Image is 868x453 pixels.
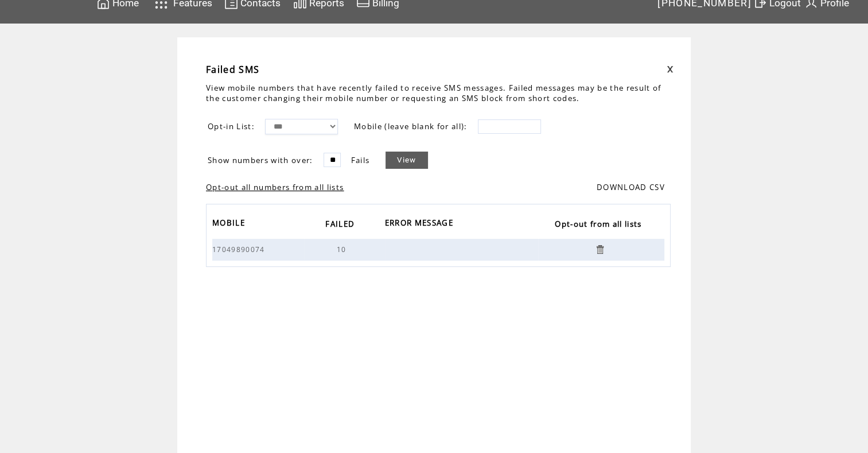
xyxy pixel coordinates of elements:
[555,216,644,235] span: Opt-out from all lists
[212,245,268,254] span: 17049890074
[206,83,661,103] span: View mobile numbers that have recently failed to receive SMS messages. Failed messages may be the...
[206,182,344,192] span: Opt-out all these failed numbers from all your lists
[325,220,360,228] a: FAILED
[337,245,349,254] span: 10
[206,184,344,191] a: Opt-out all numbers from all lists
[597,182,665,192] a: DOWNLOAD CSV
[208,121,255,131] span: Opt-in List:
[354,121,468,131] span: Mobile (leave blank for all):
[594,244,605,255] a: Click to opt-out from all lists
[208,155,313,165] span: Show numbers with over:
[386,152,427,169] a: View
[206,63,259,76] span: Failed SMS
[212,215,251,234] a: MOBILE
[325,216,357,235] span: FAILED
[385,215,459,234] a: ERROR MESSAGE
[212,215,248,234] span: MOBILE
[385,215,456,234] span: ERROR MESSAGE
[351,155,370,165] span: Fails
